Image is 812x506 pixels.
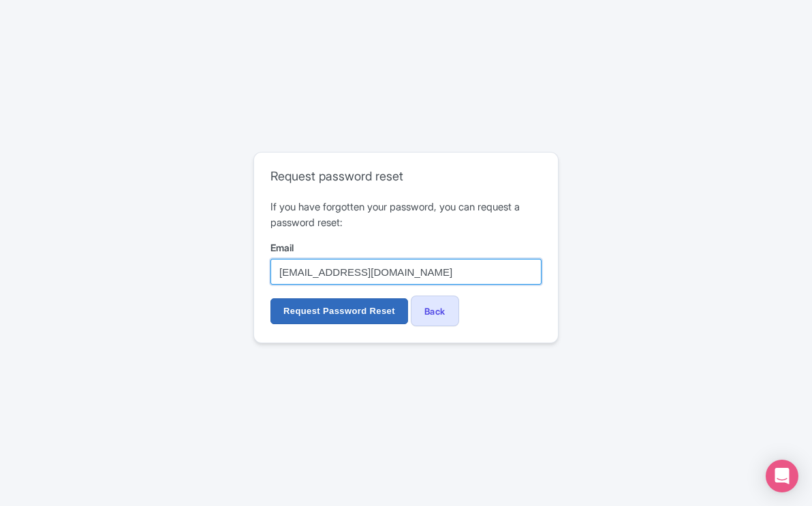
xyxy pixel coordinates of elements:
div: Open Intercom Messenger [766,460,798,492]
input: Request Password Reset [270,298,408,324]
p: If you have forgotten your password, you can request a password reset: [270,200,542,230]
label: Email [270,240,542,255]
h2: Request password reset [270,169,542,184]
a: Back [411,296,459,326]
input: username@example.com [270,259,542,285]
